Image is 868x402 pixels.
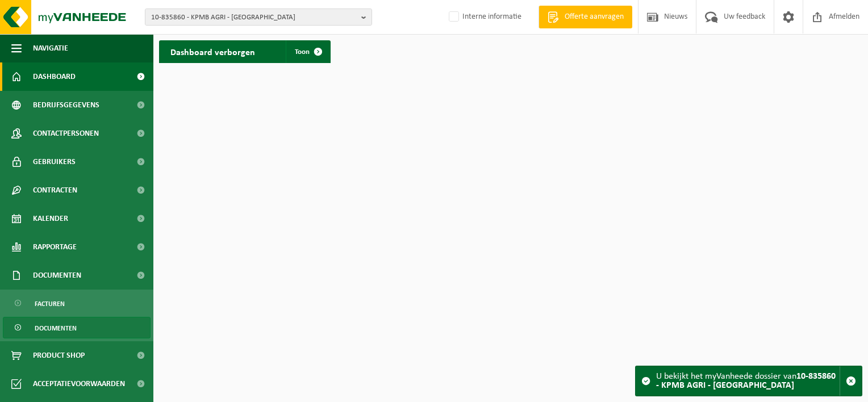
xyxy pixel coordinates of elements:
span: 10-835860 - KPMB AGRI - [GEOGRAPHIC_DATA] [151,9,357,26]
span: Acceptatievoorwaarden [33,370,125,398]
div: U bekijkt het myVanheede dossier van [656,366,840,396]
a: Documenten [3,317,151,338]
label: Interne informatie [446,9,521,26]
h2: Dashboard verborgen [159,40,266,62]
span: Documenten [33,261,81,290]
span: Navigatie [33,34,68,62]
span: Bedrijfsgegevens [33,91,99,119]
span: Offerte aanvragen [562,11,627,23]
button: 10-835860 - KPMB AGRI - [GEOGRAPHIC_DATA] [145,9,372,26]
span: Dashboard [33,62,76,91]
span: Toon [295,48,310,56]
span: Gebruikers [33,148,76,176]
span: Rapportage [33,233,77,261]
span: Documenten [35,317,77,339]
a: Toon [286,40,329,63]
span: Contactpersonen [33,119,99,148]
span: Facturen [35,293,65,315]
strong: 10-835860 - KPMB AGRI - [GEOGRAPHIC_DATA] [656,372,836,390]
a: Offerte aanvragen [539,6,632,28]
a: Facturen [3,292,151,314]
span: Contracten [33,176,77,204]
span: Kalender [33,204,68,233]
span: Product Shop [33,341,85,370]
